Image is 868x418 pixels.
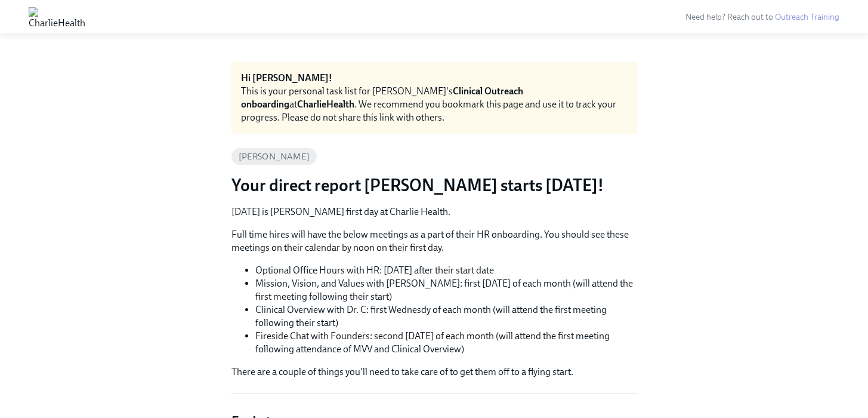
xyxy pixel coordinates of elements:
li: Mission, Vision, and Values with [PERSON_NAME]: first [DATE] of each month (will attend the first... [255,277,637,303]
div: This is your personal task list for [PERSON_NAME]'s at . We recommend you bookmark this page and ... [241,85,628,124]
img: CharlieHealth [29,7,85,26]
h3: Your direct report [PERSON_NAME] starts [DATE]! [231,174,637,196]
li: Fireside Chat with Founders: second [DATE] of each month (will attend the first meeting following... [255,330,637,356]
strong: CharlieHealth [297,99,354,110]
li: Clinical Overview with Dr. C: first Wednesdy of each month (will attend the first meeting followi... [255,303,637,330]
p: There are a couple of things you'll need to take care of to get them off to a flying start. [231,365,637,379]
a: Outreach Training [775,12,839,22]
span: Need help? Reach out to [685,12,839,22]
strong: Hi [PERSON_NAME]! [241,72,332,84]
span: [PERSON_NAME] [231,152,317,161]
p: Full time hires will have the below meetings as a part of their HR onboarding. You should see the... [231,228,637,254]
p: [DATE] is [PERSON_NAME] first day at Charlie Health. [231,205,637,219]
li: Optional Office Hours with HR: [DATE] after their start date [255,264,637,277]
